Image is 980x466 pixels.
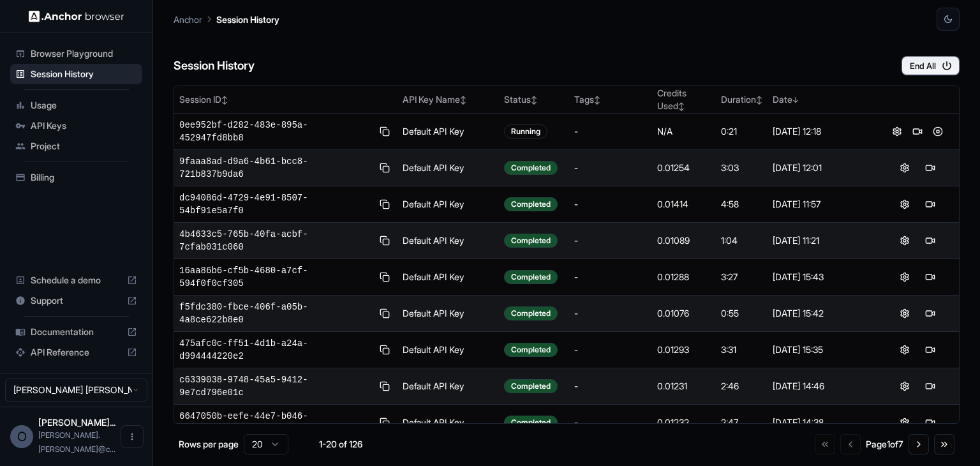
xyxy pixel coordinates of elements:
div: Status [504,93,564,106]
span: ↕ [221,95,228,105]
span: API Reference [31,346,122,359]
button: End All [902,56,960,75]
td: Default API Key [397,114,500,150]
div: Session ID [179,93,392,106]
div: Completed [504,234,558,248]
span: ↕ [531,95,537,105]
div: Completed [504,306,558,320]
div: Support [10,290,142,311]
p: Anchor [174,13,202,26]
td: Default API Key [397,368,500,405]
span: Project [31,140,137,153]
p: Session History [216,13,279,26]
div: 0.01231 [657,380,711,393]
div: 1:04 [721,234,762,247]
div: API Reference [10,342,142,363]
div: API Keys [10,116,142,136]
div: Completed [504,161,558,175]
div: 0.01254 [657,162,711,174]
div: Tags [574,93,647,106]
div: - [574,416,647,429]
span: Browser Playground [31,47,137,60]
span: 0ee952bf-d282-483e-895a-452947fd8bb8 [179,119,372,144]
div: - [574,125,647,138]
div: API Key Name [403,93,494,106]
div: 2:46 [721,380,762,393]
div: Browser Playground [10,43,142,64]
td: Default API Key [397,259,500,296]
span: ↓ [792,95,799,105]
span: Documentation [31,326,122,338]
button: Open menu [121,425,144,448]
div: [DATE] 11:57 [773,198,871,211]
span: ↕ [594,95,600,105]
div: 3:27 [721,271,762,283]
td: Default API Key [397,186,500,223]
div: Completed [504,379,558,393]
span: Support [31,294,122,307]
div: [DATE] 15:43 [773,271,871,283]
div: Completed [504,197,558,211]
div: - [574,343,647,356]
div: N/A [657,125,711,138]
div: - [574,162,647,174]
div: 0:21 [721,125,762,138]
span: dc94086d-4729-4e91-8507-54bf91e5a7f0 [179,192,372,217]
span: ↕ [678,101,685,111]
span: 9faaa8ad-d9a6-4b61-bcc8-721b837b9da6 [179,155,372,181]
div: Completed [504,343,558,357]
div: 0.01232 [657,416,711,429]
div: Project [10,136,142,156]
span: 475afc0c-ff51-4d1b-a24a-d994444220e2 [179,337,372,363]
div: Duration [721,93,762,106]
h6: Session History [174,57,255,75]
span: c6339038-9748-45a5-9412-9e7cd796e01c [179,373,372,399]
p: Rows per page [179,438,239,451]
span: Schedule a demo [31,274,122,287]
nav: breadcrumb [174,12,279,26]
div: 0.01414 [657,198,711,211]
span: ↕ [460,95,466,105]
div: 0.01288 [657,271,711,283]
div: Page 1 of 7 [866,438,903,451]
div: [DATE] 14:38 [773,416,871,429]
img: Anchor Logo [29,10,124,22]
div: Billing [10,167,142,188]
div: Completed [504,270,558,284]
span: API Keys [31,119,137,132]
div: 0:55 [721,307,762,320]
div: Usage [10,95,142,116]
div: [DATE] 12:18 [773,125,871,138]
span: 6647050b-eefe-44e7-b046-fcfc45ceba71 [179,410,372,435]
div: - [574,234,647,247]
div: 2:47 [721,416,762,429]
div: O [10,425,33,448]
span: Omar Fernando Bolaños Delgado [38,417,115,428]
div: 0.01293 [657,343,711,356]
div: Running [504,124,547,139]
td: Default API Key [397,405,500,441]
td: Default API Key [397,150,500,186]
div: 0.01076 [657,307,711,320]
div: 4:58 [721,198,762,211]
div: 3:31 [721,343,762,356]
span: Billing [31,171,137,184]
div: Documentation [10,322,142,342]
span: Session History [31,68,137,80]
td: Default API Key [397,296,500,332]
div: - [574,307,647,320]
div: 1-20 of 126 [309,438,373,451]
div: [DATE] 15:35 [773,343,871,356]
td: Default API Key [397,332,500,368]
div: Date [773,93,871,106]
div: [DATE] 14:46 [773,380,871,393]
span: Usage [31,99,137,112]
div: Session History [10,64,142,84]
div: - [574,271,647,283]
span: 4b4633c5-765b-40fa-acbf-7cfab031c060 [179,228,372,253]
div: [DATE] 12:01 [773,162,871,174]
span: omar.bolanos@cariai.com [38,430,115,454]
span: f5fdc380-fbce-406f-a05b-4a8ce622b8e0 [179,301,372,326]
div: Schedule a demo [10,270,142,290]
div: [DATE] 15:42 [773,307,871,320]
